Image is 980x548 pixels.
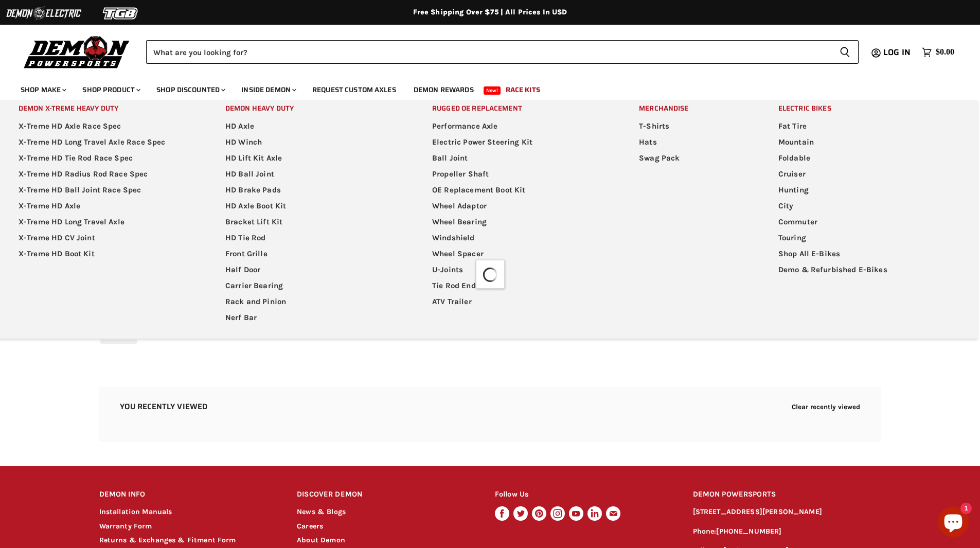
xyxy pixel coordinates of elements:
a: X-Treme HD Boot Kit [6,246,210,262]
a: $0.00 [917,45,959,60]
a: Propeller Shaft [419,166,624,182]
a: City [765,198,970,214]
a: ATV Trailer [419,294,624,310]
a: Bracket Lift Kit [212,214,417,230]
a: Foldable [765,150,970,166]
h2: DEMON POWERSPORTS [693,483,881,507]
a: Cruiser [765,166,970,182]
a: X-Treme HD Axle Race Spec [6,118,210,134]
a: X-Treme HD Long Travel Axle Race Spec [6,134,210,150]
a: Mountain [765,134,970,150]
a: Shop All E-Bikes [765,246,970,262]
button: Clear recently viewed [792,403,861,411]
a: OE Replacement Boot Kit [419,182,624,198]
ul: Main menu [212,118,417,326]
a: About Demon [297,536,345,544]
a: Swag Pack [626,150,763,166]
a: Shop Product [75,79,147,100]
a: Demo & Refurbished E-Bikes [765,262,970,278]
a: Fat Tire [765,118,970,134]
a: HD Tie Rod [212,230,417,246]
a: Electric Bikes [765,100,970,116]
img: TGB Logo 2 [82,4,159,23]
h2: Follow Us [495,483,673,507]
a: Returns & Exchanges & Fitment Form [99,536,236,544]
span: New! [484,86,501,95]
inbox-online-store-chat: Shopify online store chat [935,506,972,540]
a: Touring [765,230,970,246]
form: Product [146,40,859,64]
a: X-Treme HD CV Joint [6,230,210,246]
a: T-Shirts [626,118,763,134]
h2: DISCOVER DEMON [297,483,475,507]
a: Demon X-treme Heavy Duty [6,100,210,116]
a: Hunting [765,182,970,198]
a: Rack and Pinion [212,294,417,310]
span: Log in [883,46,911,59]
a: Commuter [765,214,970,230]
a: X-Treme HD Long Travel Axle [6,214,210,230]
ul: Main menu [419,118,624,310]
a: Race Kits [498,79,548,100]
a: Shop Make [13,79,73,100]
a: HD Ball Joint [212,166,417,182]
a: HD Axle [212,118,417,134]
a: Hats [626,134,763,150]
ul: Main menu [13,75,952,100]
a: Demon Heavy Duty [212,100,417,116]
div: Free Shipping Over $75 | All Prices In USD [79,8,902,17]
a: Wheel Spacer [419,246,624,262]
a: U-Joints [419,262,624,278]
a: Half Door [212,262,417,278]
a: Electric Power Steering Kit [419,134,624,150]
a: Carrier Bearing [212,278,417,294]
a: HD Axle Boot Kit [212,198,417,214]
aside: Recently viewed products [79,387,902,442]
a: Merchandise [626,100,763,116]
a: Shop Discounted [149,79,231,100]
h2: You recently viewed [120,402,208,411]
img: Demon Powersports [21,33,133,70]
a: Warranty Form [99,522,152,531]
a: [PHONE_NUMBER] [716,527,781,536]
a: Demon Rewards [406,79,482,100]
a: Careers [297,522,323,531]
a: Front Grille [212,246,417,262]
a: HD Lift Kit Axle [212,150,417,166]
a: Inside Demon [234,79,302,100]
span: $0.00 [936,47,954,57]
a: Installation Manuals [99,507,172,516]
button: Search [831,40,859,64]
a: Tie Rod End [419,278,624,294]
a: X-Treme HD Ball Joint Race Spec [6,182,210,198]
a: X-Treme HD Tie Rod Race Spec [6,150,210,166]
a: HD Winch [212,134,417,150]
h2: DEMON INFO [99,483,278,507]
ul: Main menu [765,118,970,278]
a: X-Treme HD Radius Rod Race Spec [6,166,210,182]
a: Windshield [419,230,624,246]
a: Rugged OE Replacement [419,100,624,116]
a: News & Blogs [297,507,346,516]
ul: Main menu [6,118,210,262]
a: Log in [879,48,917,57]
img: Demon Electric Logo 2 [5,4,82,23]
input: Search [146,40,831,64]
a: Wheel Adaptor [419,198,624,214]
ul: Main menu [626,118,763,166]
a: Nerf Bar [212,310,417,326]
a: X-Treme HD Axle [6,198,210,214]
p: Phone: [693,526,881,538]
a: Performance Axle [419,118,624,134]
a: Request Custom Axles [305,79,404,100]
p: [STREET_ADDRESS][PERSON_NAME] [693,506,881,518]
a: Wheel Bearing [419,214,624,230]
a: Ball Joint [419,150,624,166]
a: HD Brake Pads [212,182,417,198]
